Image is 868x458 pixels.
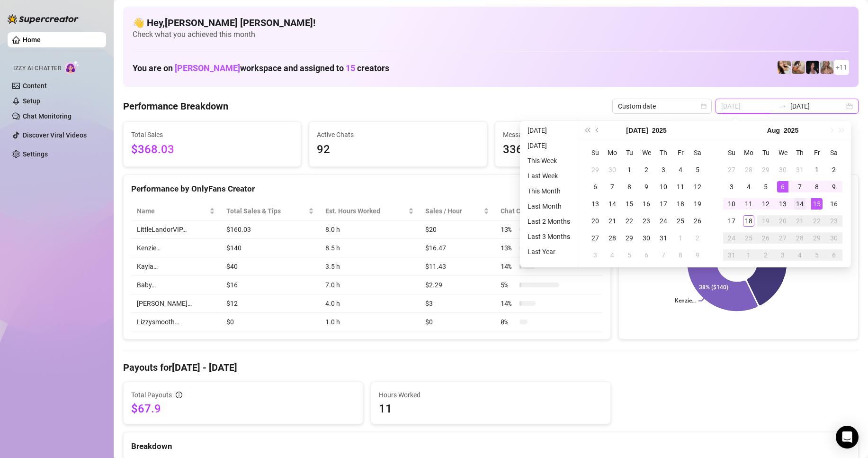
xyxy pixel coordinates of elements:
[133,29,849,40] span: Check what you achieved this month
[131,183,603,195] div: Performance by OnlyFans Creator
[811,249,823,261] div: 5
[828,181,840,192] div: 9
[655,195,672,212] td: 2025-07-17
[131,202,221,220] th: Name
[777,181,788,192] div: 6
[524,170,574,182] li: Last Week
[726,164,737,175] div: 27
[726,181,737,192] div: 3
[320,313,420,331] td: 1.0 h
[655,178,672,195] td: 2025-07-10
[131,239,221,257] td: Kenzie…
[825,144,842,161] th: Sa
[420,313,495,331] td: $0
[806,61,819,74] img: Baby (@babyyyybellaa)
[524,125,574,136] li: [DATE]
[655,229,672,247] td: 2025-07-31
[723,229,740,247] td: 2025-08-24
[133,16,849,29] h4: 👋 Hey, [PERSON_NAME] [PERSON_NAME] !
[379,390,603,400] span: Hours Worked
[675,298,696,304] text: Kenzie…
[774,229,791,247] td: 2025-08-27
[590,164,601,175] div: 29
[723,212,740,229] td: 2025-08-17
[721,101,775,111] input: Start date
[621,144,638,161] th: Tu
[743,249,754,261] div: 1
[638,247,655,264] td: 2025-08-06
[811,215,823,227] div: 22
[652,121,667,140] button: Choose a year
[828,232,840,244] div: 30
[784,121,798,140] button: Choose a year
[740,144,757,161] th: Mo
[23,82,47,90] a: Content
[587,195,604,212] td: 2025-07-13
[131,141,293,159] span: $368.03
[587,212,604,229] td: 2025-07-20
[626,121,648,140] button: Choose a month
[777,232,788,244] div: 27
[420,294,495,313] td: $3
[658,181,669,192] div: 10
[221,202,320,220] th: Total Sales & Tips
[794,181,805,192] div: 7
[524,155,574,166] li: This Week
[607,164,618,175] div: 30
[317,141,479,159] span: 92
[524,140,574,151] li: [DATE]
[592,121,603,140] button: Previous month (PageUp)
[723,247,740,264] td: 2025-08-31
[587,247,604,264] td: 2025-08-03
[774,144,791,161] th: We
[641,181,652,192] div: 9
[774,161,791,178] td: 2025-07-30
[743,198,754,210] div: 11
[13,64,61,73] span: Izzy AI Chatter
[692,232,703,244] div: 2
[320,294,420,313] td: 4.0 h
[743,181,754,192] div: 4
[221,220,320,239] td: $160.03
[774,247,791,264] td: 2025-09-03
[672,144,689,161] th: Fr
[607,232,618,244] div: 28
[503,141,665,159] span: 336
[604,144,621,161] th: Mo
[757,229,774,247] td: 2025-08-26
[692,181,703,192] div: 12
[23,97,40,105] a: Setup
[778,61,791,74] img: Avry (@avryjennerfree)
[743,215,754,227] div: 18
[760,215,771,227] div: 19
[760,249,771,261] div: 2
[587,229,604,247] td: 2025-07-27
[655,212,672,229] td: 2025-07-24
[675,198,686,210] div: 18
[501,206,590,216] span: Chat Conversion
[221,257,320,276] td: $40
[655,144,672,161] th: Th
[325,206,406,216] div: Est. Hours Worked
[320,276,420,294] td: 7.0 h
[836,426,859,449] div: Open Intercom Messenger
[624,181,635,192] div: 8
[624,249,635,261] div: 5
[760,164,771,175] div: 29
[638,161,655,178] td: 2025-07-02
[607,181,618,192] div: 7
[777,215,788,227] div: 20
[641,215,652,227] div: 23
[621,161,638,178] td: 2025-07-01
[641,164,652,175] div: 2
[420,239,495,257] td: $16.47
[701,103,707,109] span: calendar
[420,257,495,276] td: $11.43
[760,181,771,192] div: 5
[604,178,621,195] td: 2025-07-07
[379,401,603,416] span: 11
[791,247,808,264] td: 2025-09-04
[524,246,574,257] li: Last Year
[624,164,635,175] div: 1
[590,249,601,261] div: 3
